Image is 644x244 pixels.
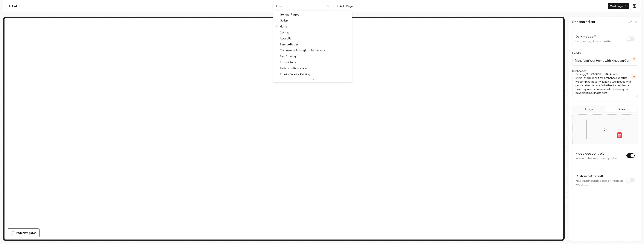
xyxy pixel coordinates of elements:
[280,36,291,40] span: About Us
[280,54,296,58] span: Seal Coating
[280,30,291,34] span: Contact
[274,11,351,17] div: General Pages
[280,19,289,22] span: Gallery
[280,72,310,76] span: Exterior/Interior Painting
[280,66,308,70] span: Bathroom Remodeling
[280,60,297,64] span: Asphalt Repair
[280,24,288,28] span: Home
[274,41,351,47] div: Service Pages
[280,48,326,52] span: Commercial Parking Lot Maintenance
